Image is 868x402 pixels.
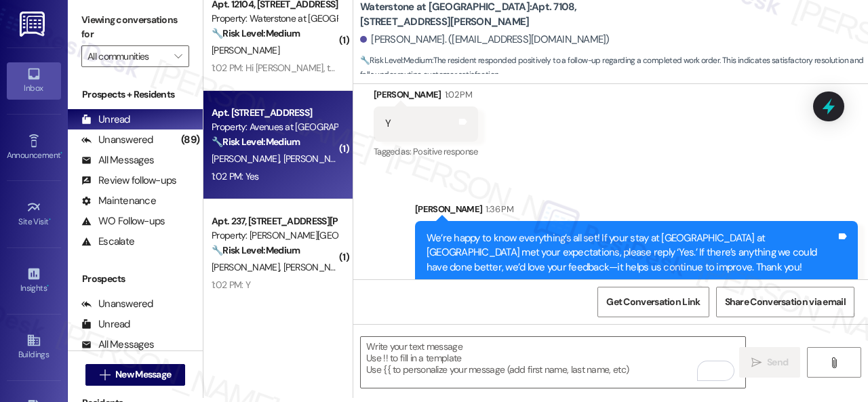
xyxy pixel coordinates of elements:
div: Property: [PERSON_NAME][GEOGRAPHIC_DATA] [212,228,337,243]
div: [PERSON_NAME]. ([EMAIL_ADDRESS][DOMAIN_NAME]) [360,33,610,47]
div: 1:02 PM: Y [212,279,250,291]
img: ResiDesk Logo [20,12,47,37]
div: 1:02 PM [441,87,472,102]
strong: 🔧 Risk Level: Medium [212,27,300,39]
span: Get Conversation Link [606,295,700,309]
span: New Message [115,367,171,382]
strong: 🔧 Risk Level: Medium [212,244,300,256]
span: [PERSON_NAME] [212,153,283,165]
span: Send [767,355,788,369]
div: Apt. [STREET_ADDRESS] [212,106,337,120]
div: (89) [178,129,203,150]
div: Prospects + Residents [68,87,203,102]
span: [PERSON_NAME] [283,261,351,273]
i:  [751,357,762,368]
div: Prospects [68,272,203,286]
button: Send [739,347,800,378]
a: Buildings [7,329,61,365]
div: Unread [81,113,130,127]
div: Escalate [81,235,134,249]
div: 1:02 PM: Yes [212,170,259,182]
div: Unread [81,317,130,331]
span: Positive response [413,146,478,157]
a: Inbox [7,62,61,99]
strong: 🔧 Risk Level: Medium [360,55,432,66]
input: All communities [87,45,167,67]
i:  [829,357,839,368]
strong: 🔧 Risk Level: Medium [212,136,300,148]
button: New Message [85,364,186,386]
span: Share Conversation via email [725,295,846,309]
button: Share Conversation via email [716,287,854,317]
div: All Messages [81,153,154,167]
textarea: To enrich screen reader interactions, please activate Accessibility in Grammarly extension settings [361,337,745,388]
span: • [60,148,62,158]
div: Unanswered [81,297,153,311]
span: [PERSON_NAME] [283,153,351,165]
span: : The resident responded positively to a follow-up regarding a completed work order. This indicat... [360,54,868,83]
div: Unanswered [81,133,153,147]
div: Maintenance [81,194,156,208]
span: • [49,215,51,224]
div: We’re happy to know everything’s all set! If your stay at [GEOGRAPHIC_DATA] at [GEOGRAPHIC_DATA] ... [427,231,836,275]
div: All Messages [81,338,154,352]
div: WO Follow-ups [81,214,165,228]
div: Tagged as: [374,142,478,161]
span: • [47,281,49,291]
button: Get Conversation Link [597,287,709,317]
div: [PERSON_NAME] [415,202,858,221]
div: Y [385,117,391,131]
span: [PERSON_NAME] [212,44,279,56]
label: Viewing conversations for [81,9,189,45]
i:  [174,51,182,62]
div: Property: Avenues at [GEOGRAPHIC_DATA] [212,120,337,134]
div: Property: Waterstone at [GEOGRAPHIC_DATA] [212,12,337,26]
div: Review follow-ups [81,174,176,188]
a: Site Visit • [7,196,61,233]
div: Apt. 237, [STREET_ADDRESS][PERSON_NAME] [212,214,337,228]
div: 1:36 PM [482,202,513,216]
span: [PERSON_NAME] [212,261,283,273]
div: [PERSON_NAME] [374,87,478,106]
i:  [100,369,110,380]
a: Insights • [7,262,61,299]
